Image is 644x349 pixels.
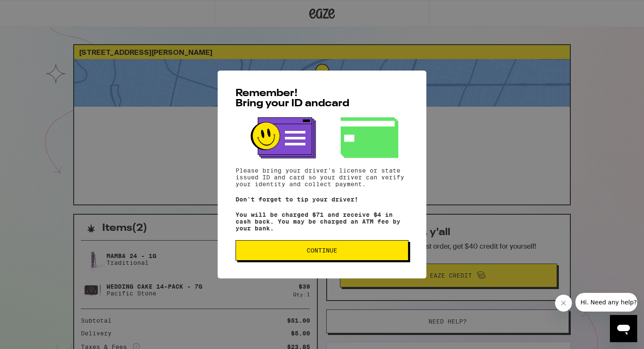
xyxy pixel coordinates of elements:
span: Continue [307,247,337,253]
p: Please bring your driver's license or state issued ID and card so your driver can verify your ide... [236,167,408,187]
button: Continue [236,240,408,261]
iframe: Close message [555,295,572,312]
p: Don't forget to tip your driver! [236,196,408,203]
span: Remember! Bring your ID and card [236,88,349,109]
iframe: Button to launch messaging window [610,315,637,342]
p: You will be charged $71 and receive $4 in cash back. You may be charged an ATM fee by your bank. [236,211,408,232]
iframe: Message from company [575,293,637,312]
